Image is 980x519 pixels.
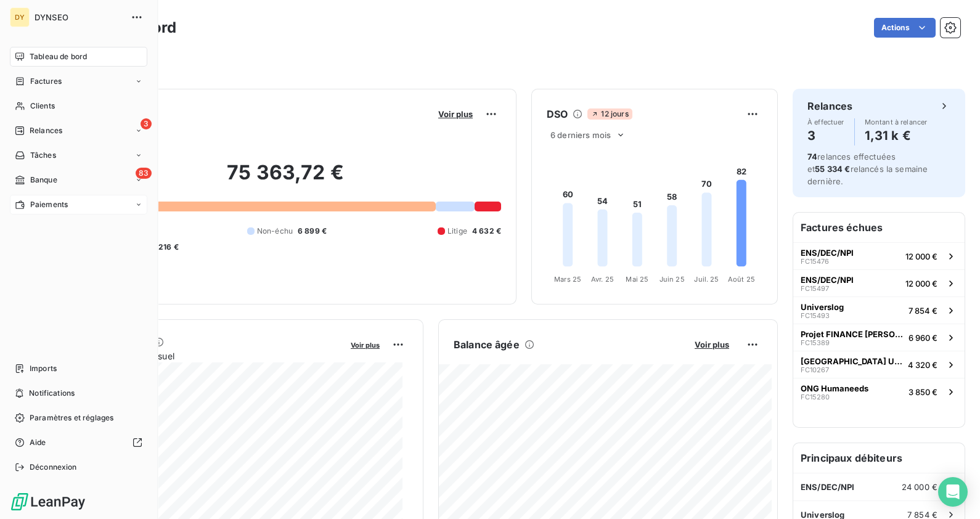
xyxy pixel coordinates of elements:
[801,366,829,374] span: FC10267
[793,269,965,296] button: ENS/DEC/NPIFC1549712 000 €
[29,388,75,399] span: Notifications
[793,378,965,405] button: ONG HumaneedsFC152803 850 €
[70,160,501,197] h2: 75 363,72 €
[801,482,855,492] span: ENS/DEC/NPI
[10,7,30,27] div: DY
[807,152,817,161] span: 74
[801,302,844,312] span: Universlog
[30,150,56,161] span: Tâches
[547,107,568,121] h6: DSO
[298,226,327,237] span: 6 899 €
[472,226,501,237] span: 4 632 €
[10,492,86,512] img: Logo LeanPay
[30,363,57,374] span: Imports
[801,248,854,258] span: ENS/DEC/NPI
[793,351,965,378] button: [GEOGRAPHIC_DATA] UPECFC102674 320 €
[10,72,147,91] a: Factures
[10,433,147,452] a: Aide
[905,251,937,261] span: 12 000 €
[30,125,62,136] span: Relances
[10,145,147,165] a: Tâches
[454,337,520,352] h6: Balance âgée
[70,349,342,362] span: Chiffre d'affaires mensuel
[10,408,147,428] a: Paramètres et réglages
[626,275,648,284] tspan: Mai 25
[801,393,830,401] span: FC15280
[550,130,611,140] span: 6 derniers mois
[801,258,829,265] span: FC15476
[30,437,46,448] span: Aide
[10,170,147,190] a: 83Banque
[30,51,87,62] span: Tableau de bord
[807,126,844,145] h4: 3
[865,118,928,126] span: Montant à relancer
[801,275,854,285] span: ENS/DEC/NPI
[30,76,62,87] span: Factures
[10,195,147,215] a: Paiements
[30,174,57,186] span: Banque
[807,152,928,186] span: relances effectuées et relancés la semaine dernière.
[695,340,729,349] span: Voir plus
[35,12,123,22] span: DYNSEO
[10,96,147,116] a: Clients
[801,339,830,346] span: FC15389
[554,275,581,284] tspan: Mars 25
[909,333,937,343] span: 6 960 €
[351,341,380,349] span: Voir plus
[908,360,937,370] span: 4 320 €
[793,324,965,351] button: Projet FINANCE [PERSON_NAME]FC153896 960 €
[938,477,968,507] div: Open Intercom Messenger
[801,285,829,292] span: FC15497
[438,109,473,119] span: Voir plus
[815,164,850,174] span: 55 334 €
[793,296,965,324] button: UniverslogFC154937 854 €
[30,199,68,210] span: Paiements
[793,213,965,242] h6: Factures échues
[10,47,147,67] a: Tableau de bord
[801,356,903,366] span: [GEOGRAPHIC_DATA] UPEC
[141,118,152,129] span: 3
[793,443,965,473] h6: Principaux débiteurs
[30,100,55,112] span: Clients
[347,339,383,350] button: Voir plus
[10,121,147,141] a: 3Relances
[793,242,965,269] button: ENS/DEC/NPIFC1547612 000 €
[902,482,937,492] span: 24 000 €
[587,108,632,120] span: 12 jours
[909,387,937,397] span: 3 850 €
[728,275,755,284] tspan: Août 25
[447,226,467,237] span: Litige
[30,412,113,423] span: Paramètres et réglages
[155,242,179,253] span: -216 €
[257,226,293,237] span: Non-échu
[801,383,868,393] span: ONG Humaneeds
[807,99,852,113] h6: Relances
[865,126,928,145] h4: 1,31 k €
[905,279,937,288] span: 12 000 €
[435,108,476,120] button: Voir plus
[694,275,719,284] tspan: Juil. 25
[801,329,904,339] span: Projet FINANCE [PERSON_NAME]
[30,462,77,473] span: Déconnexion
[659,275,685,284] tspan: Juin 25
[691,339,733,350] button: Voir plus
[909,306,937,316] span: 7 854 €
[10,359,147,378] a: Imports
[801,312,830,319] span: FC15493
[874,18,936,38] button: Actions
[591,275,614,284] tspan: Avr. 25
[807,118,844,126] span: À effectuer
[136,168,152,179] span: 83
